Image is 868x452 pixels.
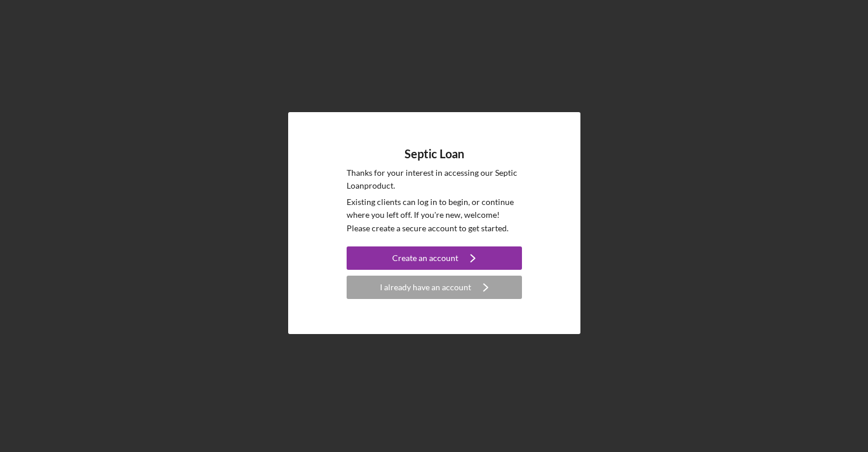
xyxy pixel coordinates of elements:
button: Create an account [347,246,522,270]
p: Thanks for your interest in accessing our Septic Loan product. [347,166,522,193]
button: I already have an account [347,276,522,299]
a: Create an account [347,246,522,273]
div: I already have an account [380,276,471,299]
h4: Septic Loan [404,147,464,161]
div: Create an account [392,246,458,270]
p: Existing clients can log in to begin, or continue where you left off. If you're new, welcome! Ple... [347,196,522,235]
